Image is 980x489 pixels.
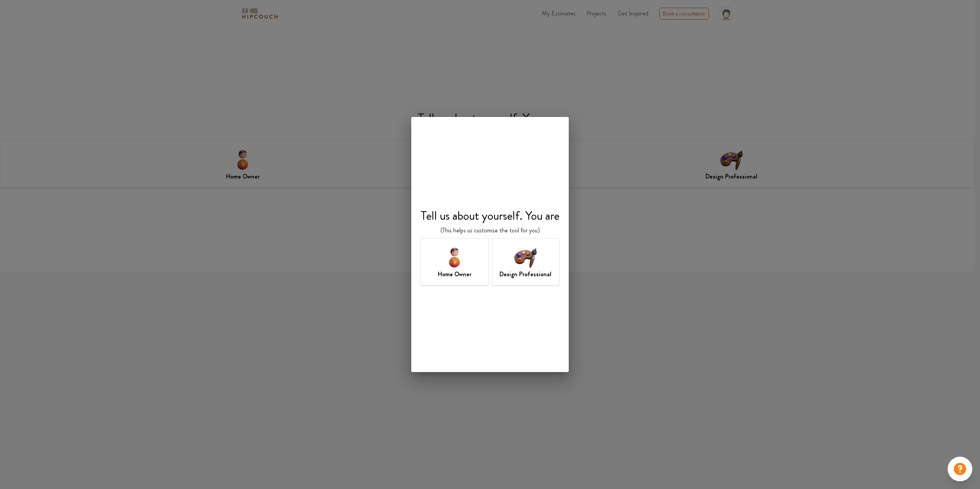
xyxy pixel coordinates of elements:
img: home-owner-icon [442,245,467,270]
h4: Tell us about yourself. You are [420,208,560,223]
img: designer-icon [513,245,538,270]
p: (This helps us customise the tool for you) [441,226,540,235]
h7: Home Owner [438,270,471,279]
h7: Design Professional [499,270,551,279]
